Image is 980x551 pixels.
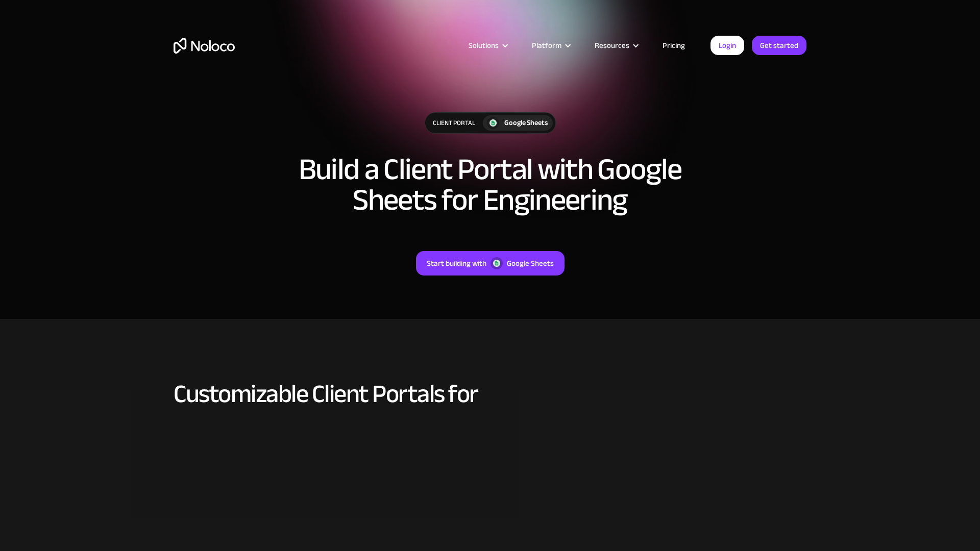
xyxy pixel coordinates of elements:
[582,39,650,52] div: Resources
[427,257,486,270] div: Start building with
[710,36,744,55] a: Login
[519,39,582,52] div: Platform
[595,39,629,52] div: Resources
[532,39,561,52] div: Platform
[416,251,565,275] a: Start building withGoogle Sheets
[456,39,519,52] div: Solutions
[174,38,235,54] a: home
[507,257,554,270] div: Google Sheets
[425,113,483,133] div: Client Portal
[174,380,806,408] h2: Customizable Client Portals for
[752,36,806,55] a: Get started
[650,39,698,52] a: Pricing
[260,154,720,215] h1: Build a Client Portal with Google Sheets for Engineering
[504,117,548,129] div: Google Sheets
[469,39,499,52] div: Solutions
